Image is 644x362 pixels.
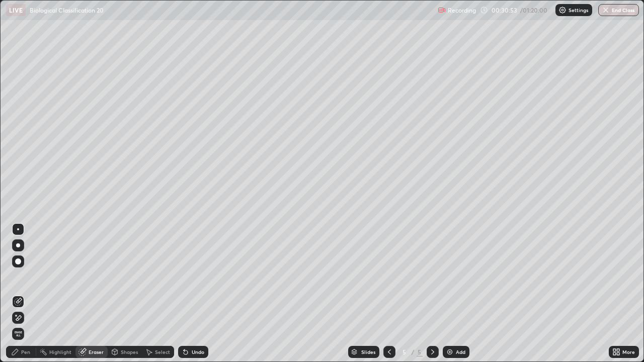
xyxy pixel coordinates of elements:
div: / [412,349,415,355]
img: add-slide-button [446,348,454,356]
p: LIVE [9,6,23,14]
div: 5 [417,347,423,356]
p: Settings [569,8,588,13]
p: Recording [448,7,476,14]
div: Pen [21,349,30,354]
img: recording.375f2c34.svg [438,6,446,14]
div: Undo [192,349,204,354]
div: Highlight [49,349,71,354]
div: Eraser [89,349,104,354]
button: End Class [598,4,639,16]
img: end-class-cross [602,6,610,14]
p: Biological Classification 20 [30,6,104,14]
span: Erase all [13,331,24,337]
div: Add [456,349,465,354]
div: Slides [361,349,375,354]
div: 5 [399,349,410,355]
div: More [622,349,635,354]
img: class-settings-icons [558,6,567,14]
div: Select [155,349,170,354]
div: Shapes [121,349,138,354]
